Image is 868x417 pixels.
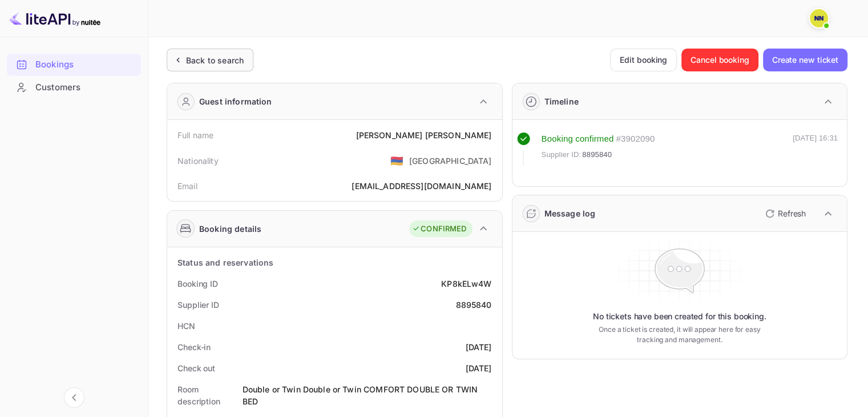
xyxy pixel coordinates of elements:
button: Cancel booking [681,49,758,71]
div: [DATE] [466,341,492,353]
div: HCN [177,320,195,332]
div: Customers [7,77,141,99]
div: Bookings [35,58,135,71]
button: Refresh [758,205,810,223]
div: KP8kELw4W [441,278,491,290]
div: [PERSON_NAME] [PERSON_NAME] [356,129,491,141]
div: Room description [177,383,242,407]
div: Double or Twin Double or Twin COMFORT DOUBLE OR TWIN BED [242,383,491,407]
button: Edit booking [610,49,677,71]
a: Bookings [7,54,141,75]
button: Collapse navigation [64,387,84,408]
div: Check-in [177,341,211,353]
div: [DATE] 16:31 [793,133,838,166]
a: Customers [7,77,141,98]
img: LiteAPI logo [9,9,100,27]
div: Back to search [186,54,244,66]
span: Supplier ID: [542,149,582,161]
div: Message log [544,207,596,219]
div: Customers [35,81,135,94]
p: No tickets have been created for this booking. [593,311,766,322]
div: [GEOGRAPHIC_DATA] [409,155,492,167]
div: Nationality [177,155,219,167]
div: [EMAIL_ADDRESS][DOMAIN_NAME] [352,180,491,192]
span: United States [390,150,403,171]
div: 8895840 [455,299,491,311]
div: Booking details [199,223,261,235]
div: Bookings [7,54,141,76]
div: Full name [177,129,213,141]
button: Create new ticket [763,49,847,71]
span: 8895840 [582,149,612,161]
div: [DATE] [466,362,492,374]
div: Status and reservations [177,256,273,268]
div: Email [177,180,197,192]
div: CONFIRMED [412,223,466,235]
div: # 3902090 [616,133,655,146]
div: Timeline [544,95,579,107]
div: Booking confirmed [542,133,614,146]
img: N/A N/A [810,9,828,27]
p: Refresh [778,207,806,219]
div: Booking ID [177,278,218,290]
div: Supplier ID [177,299,219,311]
div: Check out [177,362,215,374]
p: Once a ticket is created, it will appear here for easy tracking and management. [590,324,769,345]
div: Guest information [199,95,272,107]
